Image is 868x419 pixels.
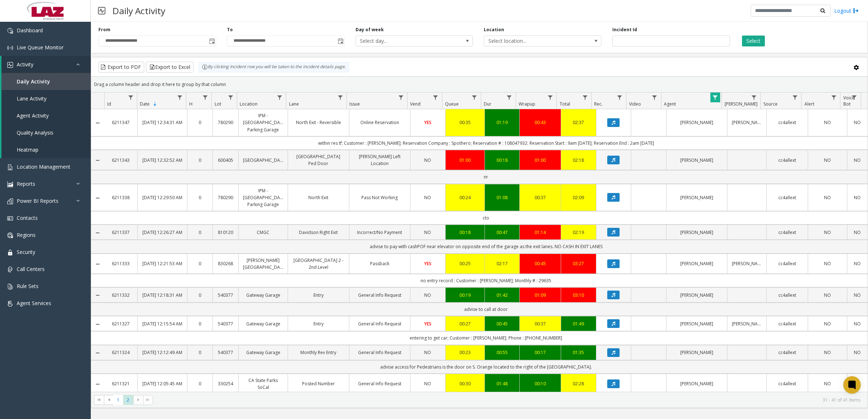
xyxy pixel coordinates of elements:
[450,194,480,201] div: 00:24
[450,320,480,327] div: 00:27
[424,292,431,298] span: NO
[671,349,723,356] a: [PERSON_NAME]
[852,119,863,126] a: NO
[7,62,13,68] img: 'icon'
[565,292,592,299] div: 03:10
[524,320,556,327] a: 00:37
[524,229,556,236] div: 01:14
[142,320,182,327] a: [DATE] 12:15:54 AM
[109,292,133,299] a: 6211332
[123,395,133,405] span: Page 2
[771,157,803,164] a: cc4allext
[771,229,803,236] a: cc4allext
[732,119,762,126] a: [PERSON_NAME]
[354,260,406,267] a: Passback
[17,78,50,85] span: Daily Activity
[812,194,843,201] a: NO
[7,181,13,187] img: 'icon'
[1,56,91,73] a: Activity
[17,300,51,307] span: Agent Services
[771,380,803,387] a: cc4allext
[292,119,344,126] a: North Exit - Reversible
[853,7,859,15] img: logout
[415,229,441,236] a: NO
[109,260,133,267] a: 6211333
[109,119,133,126] a: 6211347
[771,119,803,126] a: cc4allext
[524,349,556,356] a: 00:17
[424,157,431,163] span: NO
[243,377,283,391] a: CA State Parks SoCal
[243,292,283,299] a: Gateway Garage
[489,380,515,387] div: 01:48
[109,320,133,327] a: 6211327
[142,229,182,236] a: [DATE] 12:26:27 AM
[243,187,283,208] a: IPM - [GEOGRAPHIC_DATA] Parking Garage
[17,231,36,238] span: Regions
[107,101,111,107] span: Id
[565,194,592,201] a: 02:09
[142,119,182,126] a: [DATE] 12:34:31 AM
[849,93,859,102] a: Voice Bot Filter Menu
[336,36,344,46] span: Toggle popup
[189,101,192,107] span: H
[192,349,208,356] a: 0
[1,73,91,90] a: Daily Activity
[450,229,480,236] a: 00:18
[565,229,592,236] div: 02:19
[396,93,406,102] a: Issue Filter Menu
[615,93,625,102] a: Rec. Filter Menu
[504,93,514,102] a: Dur Filter Menu
[192,229,208,236] a: 0
[450,380,480,387] div: 00:30
[1,124,91,141] a: Quality Analysis
[243,257,283,271] a: [PERSON_NAME][GEOGRAPHIC_DATA]
[104,360,868,374] td: advise access for Pedestrians is the door on S. Orange located to the right of the [GEOGRAPHIC_DA...
[710,93,720,102] a: Agent Filter Menu
[524,194,556,201] div: 00:37
[226,93,235,102] a: Lot Filter Menu
[17,146,38,153] span: Heatmap
[489,320,515,327] div: 00:45
[104,240,868,253] td: advise to pay with cashPOF near elevator on opposite end of the garage as the exit lanes. NO CASH...
[98,62,144,73] button: Export to PDF
[7,215,13,221] img: 'icon'
[104,395,114,405] span: Go to the previous page
[217,349,234,356] a: 540377
[109,157,133,164] a: 6211343
[671,380,723,387] a: [PERSON_NAME]
[7,301,13,307] img: 'icon'
[217,380,234,387] a: 330254
[109,380,133,387] a: 6211321
[17,197,58,204] span: Power BI Reports
[17,266,45,272] span: Call Centers
[671,229,723,236] a: [PERSON_NAME]
[113,395,123,405] span: Page 1
[94,395,104,405] span: Go to the first page
[202,64,208,70] img: infoIcon.svg
[671,292,723,299] a: [PERSON_NAME]
[7,250,13,255] img: 'icon'
[852,229,863,236] a: NO
[227,26,233,33] label: To
[349,101,360,107] span: Issue
[470,93,479,102] a: Queue Filter Menu
[450,349,480,356] a: 00:23
[217,292,234,299] a: 540377
[524,119,556,126] a: 00:43
[431,93,441,102] a: Vend Filter Menu
[192,194,208,201] a: 0
[450,260,480,267] a: 00:25
[565,380,592,387] a: 02:28
[17,214,38,221] span: Contacts
[489,292,515,299] a: 01:42
[594,101,603,107] span: Rec.
[1,90,91,107] a: Lane Activity
[292,320,344,327] a: Entry
[415,157,441,164] a: NO
[410,101,421,107] span: Vend
[104,274,868,287] td: no entry record ; Customer : [PERSON_NAME]; Monthly # : 29635
[146,62,194,73] button: Export to Excel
